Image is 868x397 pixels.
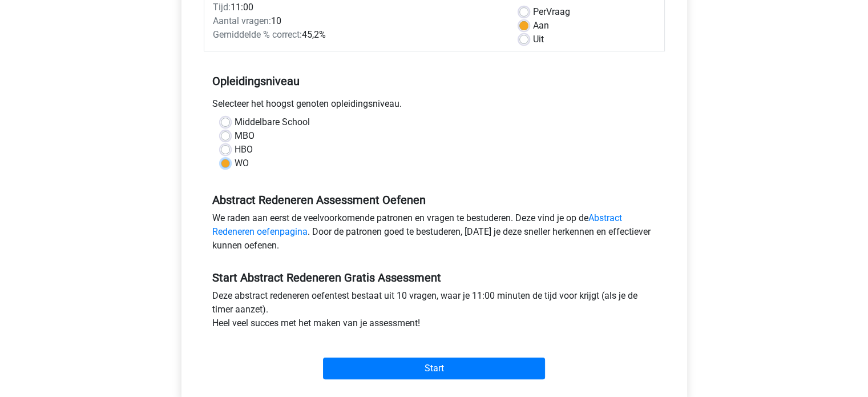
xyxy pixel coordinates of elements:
span: Gemiddelde % correct: [213,29,302,40]
span: Aantal vragen: [213,15,271,26]
div: 10 [204,14,511,28]
span: Tijd: [213,2,231,13]
label: MBO [235,129,255,143]
div: Deze abstract redeneren oefentest bestaat uit 10 vragen, waar je 11:00 minuten de tijd voor krijg... [204,289,665,335]
h5: Opleidingsniveau [212,70,656,93]
h5: Start Abstract Redeneren Gratis Assessment [212,271,656,284]
label: Vraag [533,5,570,19]
div: Selecteer het hoogst genoten opleidingsniveau. [204,97,665,115]
label: WO [235,157,249,170]
h5: Abstract Redeneren Assessment Oefenen [212,193,656,207]
input: Start [323,358,545,379]
label: Middelbare School [235,115,310,129]
div: 11:00 [204,1,511,14]
label: Uit [533,33,544,46]
label: HBO [235,143,253,157]
div: We raden aan eerst de veelvoorkomende patronen en vragen te bestuderen. Deze vind je op de . Door... [204,211,665,257]
div: 45,2% [204,28,511,42]
label: Aan [533,19,549,33]
span: Per [533,6,546,17]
